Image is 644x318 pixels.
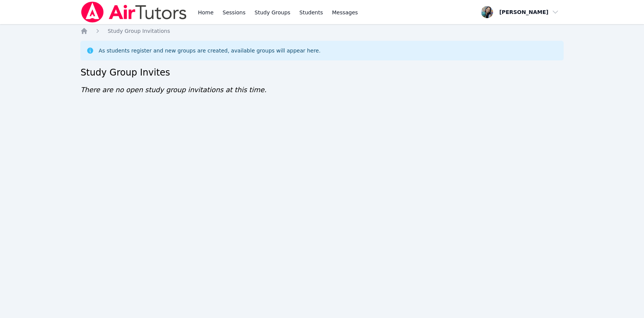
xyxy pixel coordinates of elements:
nav: Breadcrumb [80,27,563,35]
span: There are no open study group invitations at this time. [80,86,266,94]
img: Air Tutors [80,2,187,23]
span: Study Group Invitations [108,28,170,34]
a: Study Group Invitations [108,27,170,35]
h2: Study Group Invites [80,66,563,79]
span: Messages [332,9,358,16]
div: As students register and new groups are created, available groups will appear here. [98,47,320,54]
